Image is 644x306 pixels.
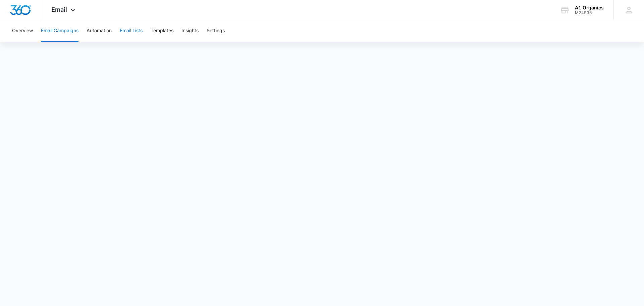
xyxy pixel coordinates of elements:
button: Email Lists [120,20,143,42]
button: Automation [87,20,112,42]
button: Overview [12,20,33,42]
div: account name [575,5,604,10]
button: Settings [207,20,225,42]
div: account id [575,10,604,15]
button: Templates [151,20,173,42]
button: Insights [181,20,199,42]
button: Email Campaigns [41,20,78,42]
span: Email [51,6,67,13]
